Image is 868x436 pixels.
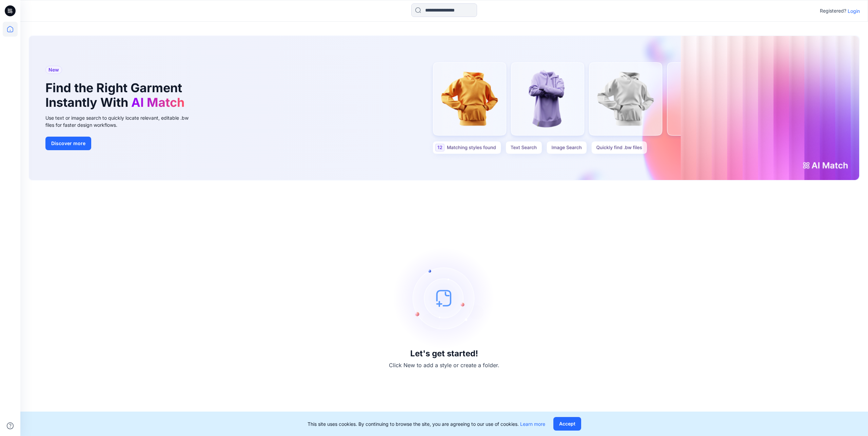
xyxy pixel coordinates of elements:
button: Accept [553,417,581,431]
h3: Let's get started! [410,349,478,358]
p: This site uses cookies. By continuing to browse the site, you are agreeing to our use of cookies. [308,420,545,428]
button: Discover more [45,137,91,150]
a: Learn more [520,421,545,427]
span: AI Match [131,95,184,110]
span: New [48,66,59,74]
p: Registered? [820,7,846,15]
div: Use text or image search to quickly locate relevant, editable .bw files for faster design workflows. [45,114,198,128]
h1: Find the Right Garment Instantly With [45,81,188,110]
img: empty-state-image.svg [393,247,495,349]
p: Click New to add a style or create a folder. [389,361,499,369]
p: Login [848,7,860,15]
